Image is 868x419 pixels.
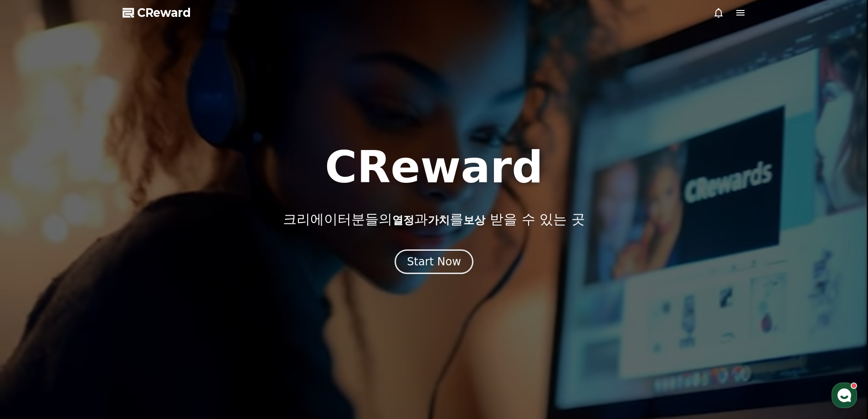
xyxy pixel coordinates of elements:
span: 열정 [392,214,414,227]
a: Start Now [395,259,473,267]
span: 설정 [141,303,152,310]
div: Start Now [407,254,461,269]
p: 크리에이터분들의 과 를 받을 수 있는 곳 [283,211,585,228]
a: 설정 [118,289,175,312]
span: 보상 [463,214,485,227]
span: 대화 [83,303,94,310]
a: 대화 [60,289,118,312]
span: 홈 [29,303,34,310]
h1: CReward [325,145,543,189]
button: Start Now [395,249,473,274]
a: 홈 [3,289,60,312]
span: 가치 [428,214,450,227]
span: CReward [137,5,191,20]
a: CReward [123,5,191,20]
